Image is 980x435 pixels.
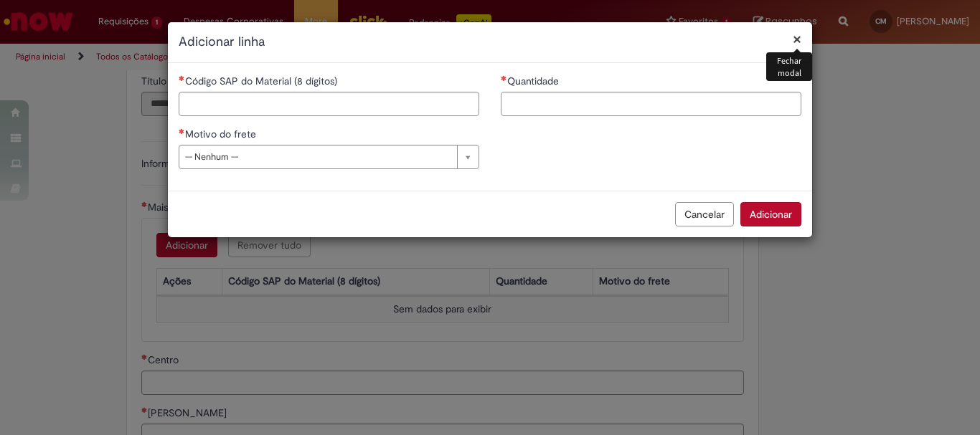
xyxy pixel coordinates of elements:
span: Necessários [179,128,185,134]
button: Fechar modal [793,32,801,47]
div: Fechar modal [766,52,812,81]
span: Necessários [179,75,185,81]
span: Necessários [501,75,507,81]
span: -- Nenhum -- [185,145,450,168]
button: Adicionar [740,202,801,226]
span: Motivo do frete [185,128,259,140]
span: Quantidade [507,75,562,87]
h2: Adicionar linha [179,33,801,52]
input: Código SAP do Material (8 dígitos) [179,92,479,116]
span: Código SAP do Material (8 dígitos) [185,75,340,87]
input: Quantidade [501,92,801,116]
button: Cancelar [675,202,734,226]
